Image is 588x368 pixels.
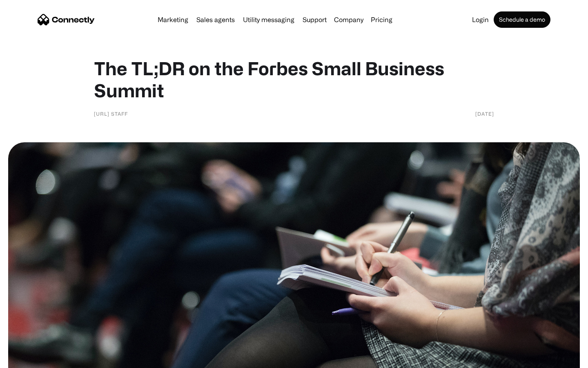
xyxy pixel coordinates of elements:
[240,16,298,23] a: Utility messaging
[154,16,192,23] a: Marketing
[16,354,49,365] ul: Language list
[334,14,363,25] div: Company
[469,16,492,23] a: Login
[94,57,494,101] h1: The TL;DR on the Forbes Small Business Summit
[367,16,396,23] a: Pricing
[94,110,128,118] div: [URL] Staff
[475,110,494,118] div: [DATE]
[193,16,238,23] a: Sales agents
[494,11,550,28] a: Schedule a demo
[299,16,330,23] a: Support
[8,354,49,365] aside: Language selected: English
